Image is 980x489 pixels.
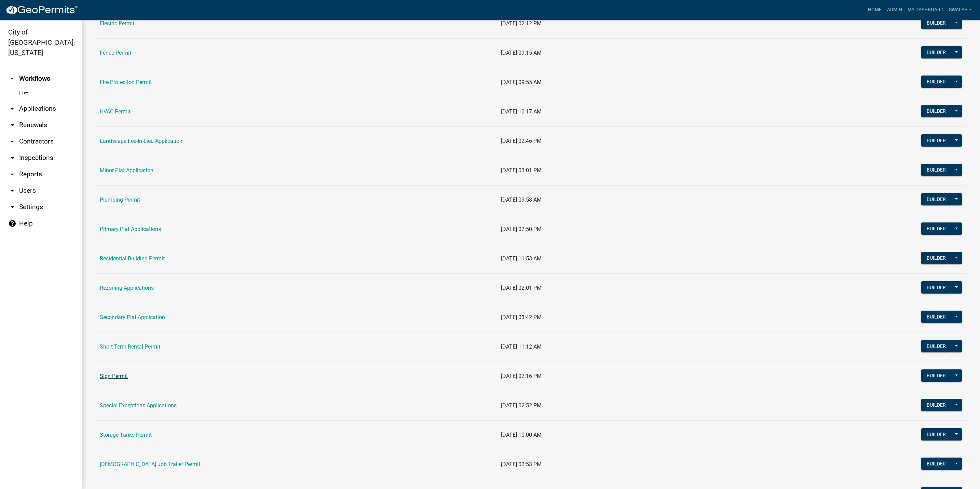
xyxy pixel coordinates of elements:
[921,46,951,58] button: Builder
[865,3,884,16] a: Home
[8,105,16,113] i: arrow_drop_down
[501,196,542,203] span: [DATE] 09:58 AM
[501,461,542,467] span: [DATE] 02:53 PM
[8,187,16,195] i: arrow_drop_down
[8,154,16,162] i: arrow_drop_down
[100,461,200,467] a: [DEMOGRAPHIC_DATA] Job Trailer Permit
[100,402,177,409] a: Special Exceptions Applications
[501,255,542,262] span: [DATE] 11:53 AM
[100,314,165,321] a: Secondary Plat Application
[8,74,16,83] i: arrow_drop_up
[501,402,542,409] span: [DATE] 02:52 PM
[905,3,946,16] a: My Dashboard
[921,458,951,470] button: Builder
[884,3,905,16] a: Admin
[100,226,161,232] a: Primary Plat Applications
[100,255,165,262] a: Residential Building Permit
[100,196,140,203] a: Plumbing Permit
[501,50,542,56] span: [DATE] 09:15 AM
[501,373,542,379] span: [DATE] 02:16 PM
[100,108,131,115] a: HVAC Permit
[501,314,542,321] span: [DATE] 03:42 PM
[8,203,16,211] i: arrow_drop_down
[501,226,542,232] span: [DATE] 02:50 PM
[921,311,951,323] button: Builder
[501,285,542,291] span: [DATE] 02:01 PM
[100,432,152,438] a: Storage Tanks Permit
[921,134,951,147] button: Builder
[921,222,951,235] button: Builder
[8,170,16,178] i: arrow_drop_down
[8,137,16,146] i: arrow_drop_down
[501,20,542,27] span: [DATE] 02:12 PM
[501,432,542,438] span: [DATE] 10:00 AM
[921,281,951,294] button: Builder
[921,369,951,382] button: Builder
[501,343,542,350] span: [DATE] 11:12 AM
[921,252,951,264] button: Builder
[921,17,951,29] button: Builder
[946,3,975,16] a: swalsh
[100,373,128,379] a: Sign Permit
[921,193,951,205] button: Builder
[100,79,152,85] a: Fire Protection Permit
[501,167,542,174] span: [DATE] 03:01 PM
[100,50,131,56] a: Fence Permit
[501,108,542,115] span: [DATE] 10:17 AM
[100,167,153,174] a: Minor Plat Application
[921,399,951,411] button: Builder
[100,20,134,27] a: Electric Permit
[501,79,542,85] span: [DATE] 09:55 AM
[100,138,182,144] a: Landscape Fee-In-Lieu Application
[501,138,542,144] span: [DATE] 02:46 PM
[8,121,16,129] i: arrow_drop_down
[100,285,154,291] a: Rezoning Applications
[8,219,16,228] i: help
[921,164,951,176] button: Builder
[921,340,951,352] button: Builder
[921,428,951,440] button: Builder
[921,76,951,88] button: Builder
[921,105,951,117] button: Builder
[100,343,160,350] a: Short-Term Rental Permit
